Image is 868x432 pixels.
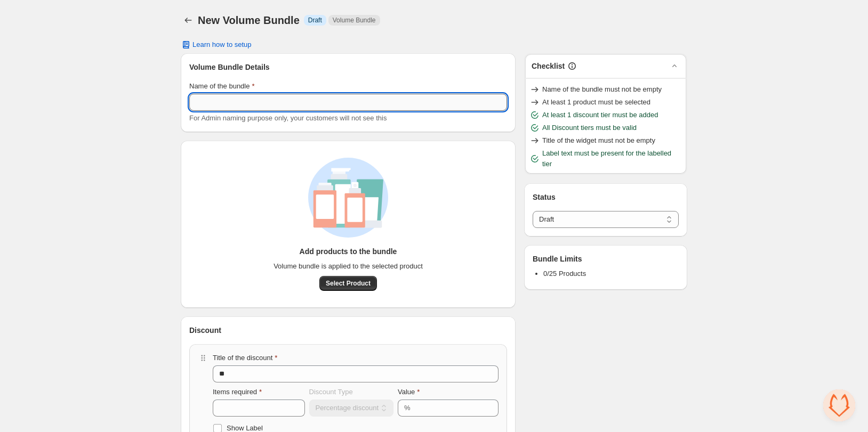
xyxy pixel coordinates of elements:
[542,123,637,133] span: All Discount tiers must be valid
[181,13,196,28] button: Back
[333,16,376,25] span: Volume Bundle
[189,114,387,122] span: For Admin naming purpose only, your customers will not see this
[174,37,258,52] button: Learn how to setup
[274,261,423,272] span: Volume bundle is applied to the selected product
[319,276,377,291] button: Select Product
[542,135,655,146] span: Title of the widget must not be empty
[543,270,586,278] span: 0/25 Products
[404,403,411,413] div: %
[192,40,252,49] span: Learn how to setup
[398,387,420,397] label: Value
[542,97,650,108] span: At least 1 product must be selected
[198,14,300,27] h1: New Volume Bundle
[189,325,221,336] h3: Discount
[213,353,277,363] label: Title of the discount
[542,84,662,95] span: Name of the bundle must not be empty
[309,387,353,397] label: Discount Type
[213,387,262,397] label: Items required
[533,254,582,264] h3: Bundle Limits
[533,192,679,202] h3: Status
[326,279,371,288] span: Select Product
[227,424,263,432] span: Show Label
[189,62,507,72] h3: Volume Bundle Details
[300,246,397,257] h3: Add products to the bundle
[532,61,565,71] h3: Checklist
[308,16,322,25] span: Draft
[542,110,658,120] span: At least 1 discount tier must be added
[823,389,855,421] div: Open chat
[542,148,682,169] span: Label text must be present for the labelled tier
[189,81,255,92] label: Name of the bundle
